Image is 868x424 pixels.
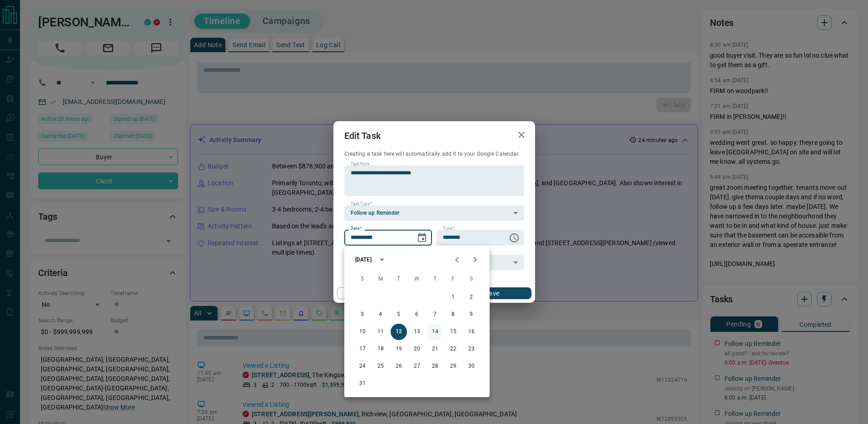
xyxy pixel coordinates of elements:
[351,161,369,167] label: Task Note
[355,256,372,264] div: [DATE]
[354,375,371,392] button: 31
[443,226,455,232] label: Time
[391,341,407,357] button: 19
[466,251,484,269] button: Next month
[463,358,480,375] button: 30
[391,358,407,375] button: 26
[463,341,480,357] button: 23
[374,252,390,267] button: calendar view is open, switch to year view
[344,205,524,221] div: Follow up Reminder
[427,306,443,323] button: 7
[409,324,425,340] button: 13
[427,324,443,340] button: 14
[445,289,461,306] button: 1
[354,306,371,323] button: 3
[445,324,461,340] button: 15
[372,341,389,357] button: 18
[445,306,461,323] button: 8
[445,358,461,375] button: 29
[372,358,389,375] button: 25
[391,324,407,340] button: 12
[333,121,392,150] h2: Edit Task
[337,287,415,299] button: Cancel
[354,270,371,288] span: Sunday
[463,324,480,340] button: 16
[463,289,480,306] button: 2
[409,341,425,357] button: 20
[372,270,389,288] span: Monday
[409,270,425,288] span: Wednesday
[354,341,371,357] button: 17
[351,226,362,232] label: Date
[372,306,389,323] button: 4
[427,358,443,375] button: 28
[453,287,531,299] button: Save
[409,358,425,375] button: 27
[427,270,443,288] span: Thursday
[427,341,443,357] button: 21
[391,270,407,288] span: Tuesday
[344,150,524,158] p: Creating a task here will automatically add it to your Google Calendar.
[463,270,480,288] span: Saturday
[448,251,466,269] button: Previous month
[445,270,461,288] span: Friday
[445,341,461,357] button: 22
[413,229,431,247] button: Choose date, selected date is Aug 12, 2025
[391,306,407,323] button: 5
[354,358,371,375] button: 24
[354,324,371,340] button: 10
[351,201,372,207] label: Task Type
[372,324,389,340] button: 11
[505,229,523,247] button: Choose time, selected time is 6:00 AM
[463,306,480,323] button: 9
[409,306,425,323] button: 6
